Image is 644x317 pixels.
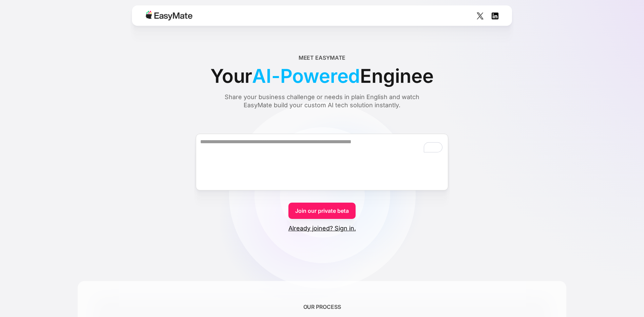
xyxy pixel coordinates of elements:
[210,62,434,90] div: Your
[252,62,360,90] span: AI-Powered
[492,13,498,19] img: Social Icon
[212,93,432,109] div: Share your business challenge or needs in plain English and watch EasyMate build your custom AI t...
[360,62,434,90] span: Enginee
[303,303,341,311] div: OUR PROCESS
[288,203,356,219] a: Join our private beta
[78,122,566,232] form: Form
[477,13,484,19] img: Social Icon
[146,11,192,20] img: Easymate logo
[299,54,346,62] div: Meet EasyMate
[196,134,448,190] textarea: To enrich screen reader interactions, please activate Accessibility in Grammarly extension settings
[288,224,356,232] a: Already joined? Sign in.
